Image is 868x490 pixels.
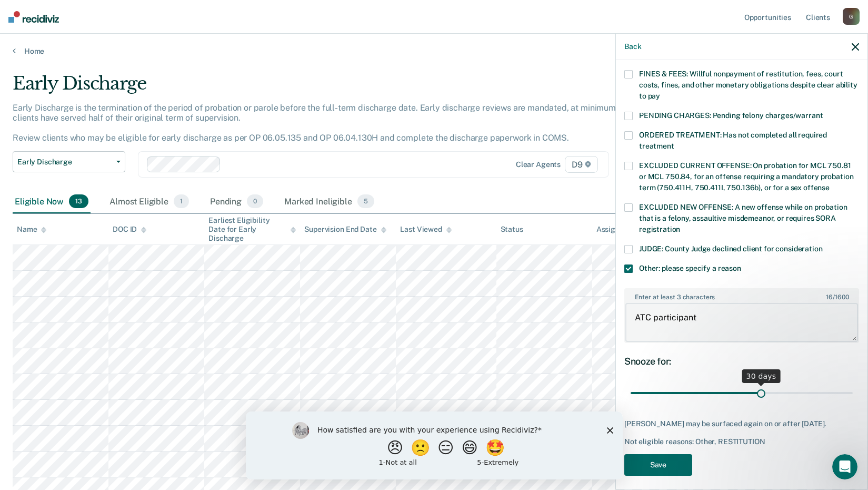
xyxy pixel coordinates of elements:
[208,216,296,242] div: Earliest Eligibility Date for Early Discharge
[596,225,646,234] div: Assigned to
[174,194,189,208] span: 1
[624,356,859,367] div: Snooze for:
[639,244,823,253] span: JUDGE: County Judge declined client for consideration
[13,103,638,143] p: Early Discharge is the termination of the period of probation or parole before the full-term disc...
[624,42,641,51] button: Back
[625,289,858,301] label: Enter at least 3 characters
[208,190,265,213] div: Pending
[639,161,853,192] span: EXCLUDED CURRENT OFFENSE: On probation for MCL 750.81 or MCL 750.84, for an offense requiring a m...
[357,194,374,208] span: 5
[8,11,59,23] img: Recidiviz
[17,158,112,166] span: Early Discharge
[639,131,827,150] span: ORDERED TREATMENT: Has not completed all required treatment
[624,419,859,428] div: [PERSON_NAME] may be surfaced again on or after [DATE].
[113,225,146,234] div: DOC ID
[639,111,823,120] span: PENDING CHARGES: Pending felony charges/warrant
[17,225,46,234] div: Name
[639,203,847,233] span: EXCLUDED NEW OFFENSE: A new offense while on probation that is a felony, assaultive misdemeanor, ...
[69,194,88,208] span: 13
[501,225,523,234] div: Status
[624,454,692,476] button: Save
[107,190,191,213] div: Almost Eligible
[565,156,598,173] span: D9
[516,160,561,169] div: Clear agents
[624,437,859,446] div: Not eligible reasons: Other, RESTITUTION
[282,190,376,213] div: Marked Ineligible
[826,293,833,301] span: 16
[832,454,857,479] iframe: Intercom live chat
[843,8,860,25] div: G
[13,73,664,103] div: Early Discharge
[639,70,857,100] span: FINES & FEES: Willful nonpayment of restitution, fees, court costs, fines, and other monetary obl...
[13,46,855,56] a: Home
[13,190,91,213] div: Eligible Now
[639,264,741,272] span: Other: please specify a reason
[625,303,858,342] textarea: ATC participant
[247,194,263,208] span: 0
[826,293,849,301] span: / 1600
[246,411,623,479] iframe: Survey by Kim from Recidiviz
[742,369,781,383] div: 30 days
[304,225,386,234] div: Supervision End Date
[400,225,451,234] div: Last Viewed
